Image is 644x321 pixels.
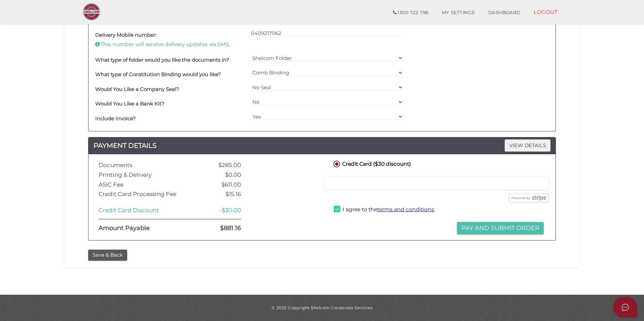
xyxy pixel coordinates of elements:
[94,172,192,178] div: Printing & Delivery
[192,182,246,188] div: $611.00
[94,191,192,197] div: Credit Card Processing Fee
[505,139,550,151] span: VIEW DETAILS
[95,115,136,122] b: Include Invoice?
[457,222,544,234] button: Pay and Submit Order
[192,225,246,232] div: $881.16
[88,250,127,261] button: Save & Back
[94,207,192,214] div: Credit Card Discount
[192,162,246,168] div: $285.00
[88,140,556,151] a: PAYMENT DETAILSVIEW DETAILS
[192,191,246,197] div: $15.16
[328,180,544,186] iframe: Secure card payment input frame
[527,5,564,19] a: LOGOUT
[95,100,165,107] b: Would You Like a Bank Kit?
[251,29,403,37] input: Please enter a valid 10-digit phone number
[94,182,192,188] div: ASIC Fee
[95,57,229,63] b: What type of folder would you like the documents in?
[94,162,192,168] div: Documents
[192,172,246,178] div: $0.00
[481,6,527,20] a: DASHBOARD
[613,297,637,318] button: Open asap
[377,206,434,213] a: terms and conditions
[88,140,556,151] h4: PAYMENT DETAILS
[70,305,574,311] div: © 2025 Copyright Shelcom Corporate Services
[386,6,435,20] a: 1300 722 796
[95,71,221,77] b: What type of Constitution Binding would you like?
[95,86,179,92] b: Would You Like a Company Seal?
[332,159,411,168] label: Credit Card ($30 discount)
[95,32,156,38] b: Delivery Mobile number:
[509,194,549,202] img: stripe.png
[94,225,192,232] div: Amount Payable
[95,41,248,48] p: This number will receive delivery updates via SMS.
[435,6,481,20] a: MY SETTINGS
[192,207,246,214] div: -$30.00
[334,206,435,214] label: I agree to the .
